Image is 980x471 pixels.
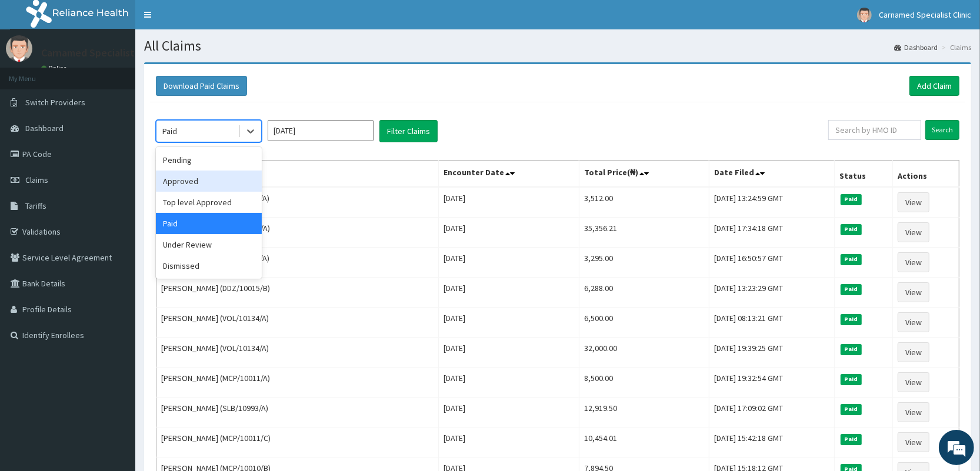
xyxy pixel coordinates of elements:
[828,120,921,140] input: Search by HMO ID
[898,402,929,422] a: View
[898,192,929,212] a: View
[25,97,85,108] span: Switch Providers
[379,120,438,142] button: Filter Claims
[841,284,862,295] span: Paid
[6,35,32,62] img: User Image
[579,308,709,338] td: 6,500.00
[25,123,64,133] span: Dashboard
[709,187,835,218] td: [DATE] 13:24:59 GMT
[835,161,893,188] th: Status
[841,314,862,325] span: Paid
[41,64,69,72] a: Online
[162,125,177,137] div: Paid
[156,192,262,213] div: Top level Approved
[909,76,959,96] a: Add Claim
[439,427,579,457] td: [DATE]
[579,368,709,397] td: 8,500.00
[268,120,374,141] input: Select Month and Year
[41,48,162,58] p: Carnamed Specialist Clinic
[22,59,48,88] img: d_794563401_company_1708531726252_794563401
[6,321,224,362] textarea: Type your message and hit 'Enter'
[579,248,709,278] td: 3,295.00
[894,42,938,52] a: Dashboard
[898,312,929,332] a: View
[841,224,862,235] span: Paid
[579,427,709,457] td: 10,454.01
[156,187,439,218] td: [PERSON_NAME] (DDZ/10229/A)
[893,161,959,188] th: Actions
[156,161,439,188] th: Name
[841,374,862,385] span: Paid
[841,434,862,445] span: Paid
[579,338,709,368] td: 32,000.00
[144,38,971,54] h1: All Claims
[579,187,709,218] td: 3,512.00
[857,8,872,22] img: User Image
[579,161,709,188] th: Total Price(₦)
[898,342,929,362] a: View
[156,397,439,427] td: [PERSON_NAME] (SLB/10993/A)
[841,254,862,265] span: Paid
[156,234,262,255] div: Under Review
[156,171,262,192] div: Approved
[709,278,835,308] td: [DATE] 13:23:29 GMT
[841,194,862,205] span: Paid
[579,278,709,308] td: 6,288.00
[156,338,439,368] td: [PERSON_NAME] (VOL/10134/A)
[439,308,579,338] td: [DATE]
[879,9,971,20] span: Carnamed Specialist Clinic
[709,218,835,248] td: [DATE] 17:34:18 GMT
[156,308,439,338] td: [PERSON_NAME] (VOL/10134/A)
[898,432,929,452] a: View
[156,427,439,457] td: [PERSON_NAME] (MCP/10011/C)
[579,218,709,248] td: 35,356.21
[939,42,971,52] li: Claims
[898,252,929,272] a: View
[709,427,835,457] td: [DATE] 15:42:18 GMT
[439,218,579,248] td: [DATE]
[156,149,262,171] div: Pending
[439,338,579,368] td: [DATE]
[439,161,579,188] th: Encounter Date
[709,161,835,188] th: Date Filed
[156,248,439,278] td: [PERSON_NAME] (TDG/10029/A)
[439,368,579,397] td: [DATE]
[25,201,46,211] span: Tariffs
[841,344,862,355] span: Paid
[25,175,48,185] span: Claims
[156,213,262,234] div: Paid
[709,308,835,338] td: [DATE] 08:13:21 GMT
[439,187,579,218] td: [DATE]
[156,278,439,308] td: [PERSON_NAME] (DDZ/10015/B)
[193,6,221,34] div: Minimize live chat window
[841,404,862,415] span: Paid
[898,222,929,242] a: View
[898,372,929,392] a: View
[439,397,579,427] td: [DATE]
[925,120,959,140] input: Search
[439,278,579,308] td: [DATE]
[156,76,247,96] button: Download Paid Claims
[709,248,835,278] td: [DATE] 16:50:57 GMT
[61,66,198,81] div: Chat with us now
[156,368,439,397] td: [PERSON_NAME] (MCP/10011/A)
[709,338,835,368] td: [DATE] 19:39:25 GMT
[898,282,929,302] a: View
[579,397,709,427] td: 12,919.50
[709,368,835,397] td: [DATE] 19:32:54 GMT
[156,218,439,248] td: [PERSON_NAME] (NGC/10026/A)
[439,248,579,278] td: [DATE]
[709,397,835,427] td: [DATE] 17:09:02 GMT
[156,255,262,276] div: Dismissed
[68,148,162,267] span: We're online!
